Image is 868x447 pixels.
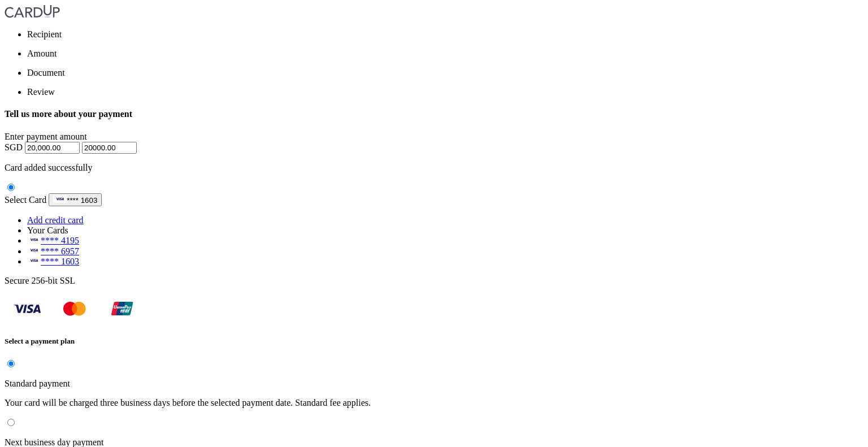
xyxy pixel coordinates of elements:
[5,276,75,285] span: Secure 256-bit SSL
[5,132,87,141] span: Enter payment amount
[27,68,863,78] p: Document
[5,109,863,119] h4: Tell us more about your payment
[5,337,863,346] h5: Select a payment plan
[5,163,863,173] p: Card added successfully
[27,49,863,59] p: Amount
[5,379,863,389] p: Standard payment
[53,195,67,203] img: VISA
[5,5,60,18] img: CardUp
[5,142,23,152] span: SGD
[5,195,46,205] span: translation missing: en.payables.payment_networks.credit_card.summary.labels.select_card
[27,246,41,254] img: VISA
[27,225,68,235] span: Your Cards
[27,87,863,97] p: Review
[99,295,145,322] img: Union Pay
[27,215,84,225] a: Add credit card
[27,257,41,264] img: VISA
[25,142,80,154] input: 0.00
[27,29,863,40] p: Recipient
[5,398,863,408] p: Your card will be charged three business days before the selected payment date. Standard fee appl...
[82,142,137,154] input: 0.00
[52,295,97,322] img: Mastercard
[5,295,50,322] img: Visa
[27,236,41,244] img: VISA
